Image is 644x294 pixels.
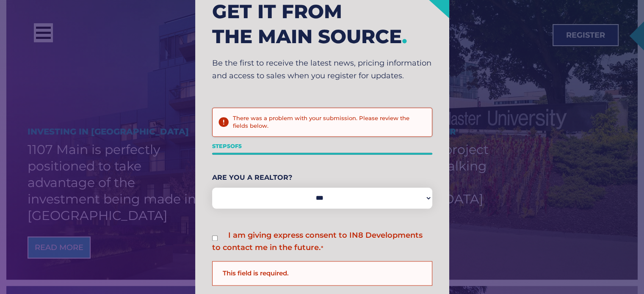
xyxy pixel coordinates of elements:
[212,231,423,253] label: I am giving express consent to IN8 Developments to contact me in the future.
[238,143,242,150] span: 5
[212,140,432,153] p: Step of
[402,25,407,48] span: .
[212,261,432,286] div: This field is required.
[212,58,432,82] p: Be the first to receive the latest news, pricing information and access to sales when you registe...
[227,143,230,150] span: 5
[212,171,432,184] label: Are You A Realtor?
[233,115,425,129] h2: There was a problem with your submission. Please review the fields below.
